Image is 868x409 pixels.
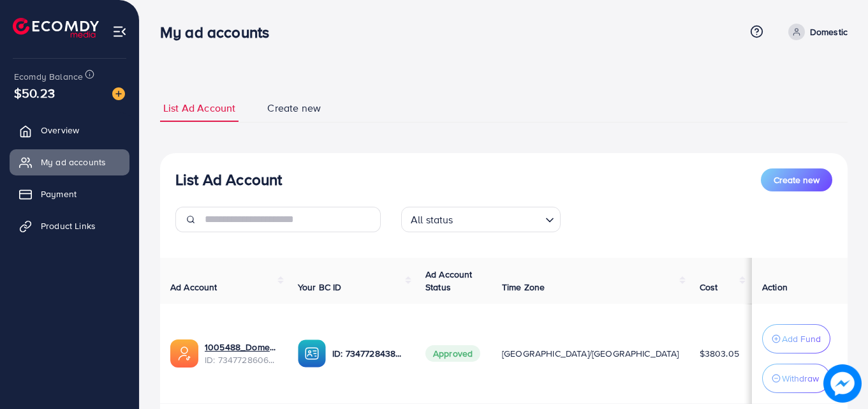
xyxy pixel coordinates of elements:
span: $50.23 [14,84,55,102]
span: Time Zone [502,281,545,294]
span: Ecomdy Balance [14,70,83,83]
a: 1005488_Domesticcc_1710776396283 [205,341,277,353]
h3: My ad accounts [160,23,279,41]
span: Payment [41,188,77,200]
span: Create new [267,101,321,115]
button: Withdraw [762,364,830,393]
button: Create new [761,168,832,191]
img: ic-ads-acc.e4c84228.svg [170,339,198,368]
a: Overview [10,117,129,143]
p: Withdraw [782,371,819,386]
p: Add Fund [782,331,821,346]
a: Payment [10,181,129,207]
img: image [825,366,861,402]
span: Approved [425,345,480,362]
span: My ad accounts [41,156,106,168]
p: ID: 7347728438985424897 [332,346,405,361]
input: Search for option [457,208,540,229]
span: Cost [700,281,718,294]
span: $3803.05 [700,347,739,360]
img: ic-ba-acc.ded83a64.svg [298,339,326,368]
a: Product Links [10,213,129,239]
button: Add Fund [762,324,830,353]
span: List Ad Account [163,101,235,115]
span: Product Links [41,219,96,232]
a: Domestic [783,24,848,40]
a: My ad accounts [10,149,129,175]
div: <span class='underline'>1005488_Domesticcc_1710776396283</span></br>7347728606426251265 [205,341,277,367]
span: ID: 7347728606426251265 [205,353,277,366]
span: Overview [41,124,79,137]
span: Your BC ID [298,281,342,294]
p: Domestic [810,24,848,40]
img: image [112,87,125,100]
span: Create new [774,174,820,186]
img: logo [13,18,99,38]
h3: List Ad Account [175,170,282,189]
span: Ad Account Status [425,268,473,294]
img: menu [112,24,127,39]
span: Ad Account [170,281,217,294]
span: All status [408,211,456,229]
span: Action [762,281,788,294]
span: [GEOGRAPHIC_DATA]/[GEOGRAPHIC_DATA] [502,347,679,360]
div: Search for option [401,207,561,232]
